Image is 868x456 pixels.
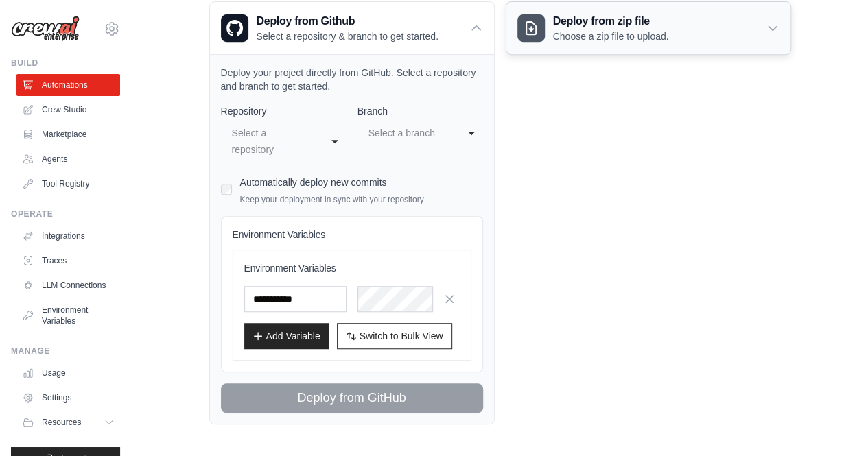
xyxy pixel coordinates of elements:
[233,228,471,241] h4: Environment Variables
[16,173,120,195] a: Tool Registry
[16,123,120,145] a: Marketplace
[240,177,387,188] label: Automatically deploy new commits
[357,104,483,118] label: Branch
[553,29,669,43] p: Choose a zip file to upload.
[16,99,120,121] a: Crew Studio
[337,323,452,349] button: Switch to Bulk View
[16,411,120,433] button: Resources
[221,66,483,93] p: Deploy your project directly from GitHub. Select a repository and branch to get started.
[799,390,868,456] iframe: Chat Widget
[257,13,438,29] h3: Deploy from Github
[232,125,308,158] div: Select a repository
[16,250,120,272] a: Traces
[16,299,120,332] a: Environment Variables
[11,58,120,69] div: Build
[257,29,438,43] p: Select a repository & branch to get started.
[368,125,445,141] div: Select a branch
[11,346,120,357] div: Manage
[360,329,443,343] span: Switch to Bulk View
[221,383,483,413] button: Deploy from GitHub
[16,225,120,247] a: Integrations
[799,390,868,456] div: 聊天小工具
[240,194,424,205] p: Keep your deployment in sync with your repository
[11,208,120,219] div: Operate
[11,16,80,42] img: Logo
[16,274,120,296] a: LLM Connections
[42,417,81,428] span: Resources
[16,387,120,409] a: Settings
[16,74,120,96] a: Automations
[244,261,460,275] h3: Environment Variables
[16,148,120,170] a: Agents
[221,104,347,118] label: Repository
[16,362,120,384] a: Usage
[244,323,329,349] button: Add Variable
[553,13,669,29] h3: Deploy from zip file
